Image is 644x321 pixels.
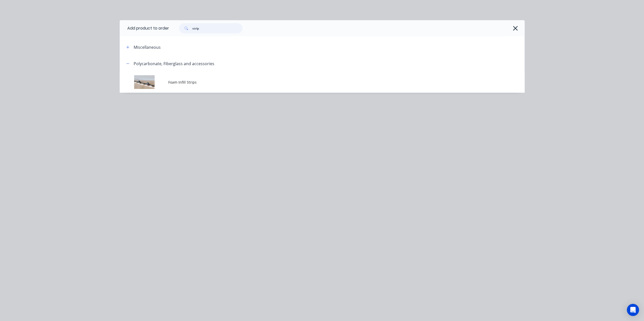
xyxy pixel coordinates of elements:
[134,61,214,67] div: Polycarbonate, Fiberglass and accessories
[134,44,161,50] div: Miscellaneous
[192,23,242,33] input: Search...
[627,304,639,316] div: Open Intercom Messenger
[120,20,169,36] div: Add product to order
[168,80,453,85] span: Foam Infill Strips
